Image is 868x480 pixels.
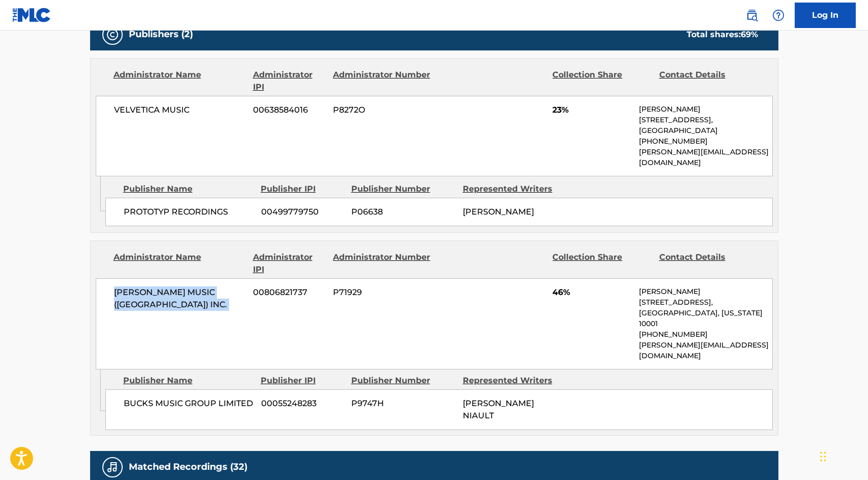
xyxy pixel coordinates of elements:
div: Administrator IPI [253,69,325,93]
p: [PERSON_NAME] [639,286,772,297]
img: MLC Logo [12,8,51,22]
iframe: Chat Widget [817,431,868,480]
span: 46% [552,286,631,299]
span: 00499779750 [261,206,344,218]
span: VELVETICA MUSIC [114,104,246,116]
div: Collection Share [552,69,651,93]
div: Administrator IPI [253,251,325,276]
div: Administrator Number [333,69,432,93]
h5: Matched Recordings (32) [129,461,247,473]
div: Administrator Name [114,69,245,93]
span: P8272O [333,104,432,116]
div: Administrator Number [333,251,432,276]
div: Drag [820,441,826,472]
img: Publishers [106,29,119,41]
span: [PERSON_NAME] MUSIC ([GEOGRAPHIC_DATA]) INC. [114,286,246,311]
span: 00806821737 [253,286,325,299]
p: [GEOGRAPHIC_DATA], [US_STATE] 10001 [639,308,772,329]
a: Log In [795,3,856,28]
div: Publisher IPI [261,375,344,387]
div: Publisher Number [351,375,455,387]
span: P06638 [351,206,455,218]
img: search [746,9,758,21]
img: help [772,9,785,21]
div: Publisher Number [351,183,455,195]
span: 23% [552,104,631,116]
img: Matched Recordings [106,461,119,473]
p: [PHONE_NUMBER] [639,329,772,340]
p: [PERSON_NAME] [639,104,772,115]
div: Publisher Name [123,183,253,195]
div: Represented Writers [463,375,567,387]
p: [GEOGRAPHIC_DATA] [639,125,772,136]
a: Public Search [742,5,762,25]
div: Publisher Name [123,375,253,387]
span: P9747H [351,397,455,410]
span: P71929 [333,286,432,299]
p: [PERSON_NAME][EMAIL_ADDRESS][DOMAIN_NAME] [639,340,772,361]
span: [PERSON_NAME] NIAULT [463,398,534,420]
div: Contact Details [659,69,758,93]
div: Total shares: [687,29,758,41]
span: 00638584016 [253,104,325,116]
span: 00055248283 [261,397,344,410]
p: [STREET_ADDRESS], [639,297,772,308]
span: BUCKS MUSIC GROUP LIMITED [124,397,254,410]
span: 69 % [741,30,758,39]
span: PROTOTYP RECORDINGS [124,206,254,218]
h5: Publishers (2) [129,29,193,40]
div: Contact Details [659,251,758,276]
div: Publisher IPI [261,183,344,195]
div: Represented Writers [463,183,567,195]
div: Collection Share [552,251,651,276]
div: Administrator Name [114,251,245,276]
p: [PHONE_NUMBER] [639,136,772,147]
span: [PERSON_NAME] [463,207,534,217]
p: [STREET_ADDRESS], [639,115,772,125]
p: [PERSON_NAME][EMAIL_ADDRESS][DOMAIN_NAME] [639,147,772,168]
div: Help [768,5,789,25]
